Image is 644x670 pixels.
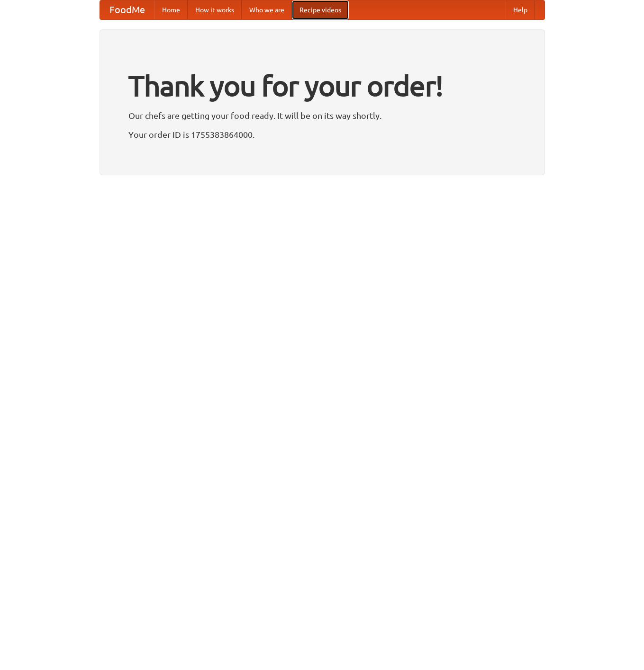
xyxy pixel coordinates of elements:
[100,0,154,19] a: FoodMe
[188,0,242,19] a: How it works
[128,63,516,108] h1: Thank you for your order!
[154,0,188,19] a: Home
[242,0,292,19] a: Who we are
[128,108,516,123] p: Our chefs are getting your food ready. It will be on its way shortly.
[292,0,349,19] a: Recipe videos
[128,127,516,142] p: Your order ID is 1755383864000.
[506,0,535,19] a: Help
